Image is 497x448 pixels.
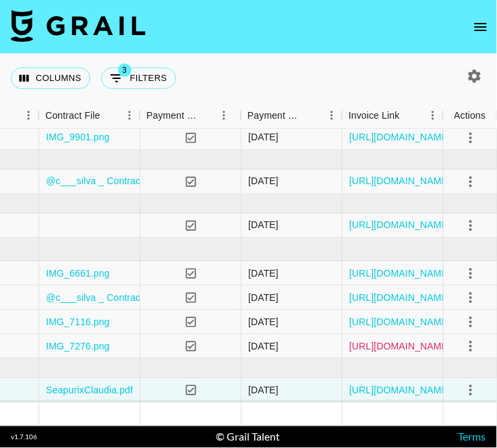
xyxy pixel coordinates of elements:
button: Sort [100,106,119,125]
button: select merge strategy [459,170,482,193]
div: 13/05/2025 [248,267,279,281]
a: IMG_7116.png [46,316,109,329]
a: @c___silva _ Contract Agreement - Soleil Collective (Coco & Eve).docx.pdf [46,175,369,188]
div: 13/05/2025 [248,219,279,232]
button: Sort [199,106,218,125]
a: Terms [459,430,486,443]
button: Menu [322,105,342,125]
a: IMG_7276.png [46,340,109,354]
div: 09/05/2025 [248,175,279,188]
button: Select columns [11,67,90,89]
div: Payment Sent [146,103,199,129]
div: 13/05/2025 [248,291,279,305]
a: [URL][DOMAIN_NAME] [349,267,451,281]
div: Payment Sent [140,103,241,129]
button: Menu [423,105,443,125]
a: [URL][DOMAIN_NAME] [349,384,451,397]
a: [URL][DOMAIN_NAME] [349,291,451,305]
button: select merge strategy [459,287,482,310]
button: select merge strategy [459,379,482,402]
div: 25/02/2025 [248,384,279,397]
button: select merge strategy [459,335,482,358]
div: 05/06/2025 [248,316,279,329]
button: Show filters [101,67,176,89]
button: Menu [119,105,140,125]
button: select merge strategy [459,214,482,237]
button: select merge strategy [459,311,482,334]
div: Invoice Link [342,103,443,129]
div: Contract File [45,103,100,129]
img: Grail Talent [11,9,146,42]
div: Invoice Link [349,103,400,129]
a: [URL][DOMAIN_NAME] [349,316,451,329]
button: Menu [18,105,38,125]
button: Sort [303,106,322,125]
button: open drawer [467,13,494,40]
div: Actions [455,103,486,129]
a: IMG_9901.png [46,131,109,144]
a: [URL][DOMAIN_NAME] [349,219,451,232]
button: Menu [214,105,234,125]
a: [URL][DOMAIN_NAME] [349,175,451,188]
div: © Grail Talent [216,430,280,444]
div: v 1.7.106 [11,433,37,442]
button: Sort [400,106,419,125]
div: 27/08/2025 [248,131,279,144]
span: 3 [118,63,131,77]
button: select merge strategy [459,262,482,285]
a: @c___silva _ Contract Agreement - Soleil Collective (Coco & Eve).docx.pdf [46,291,369,305]
div: Payment Sent Date [247,103,303,129]
a: IMG_6661.png [46,267,109,281]
a: [URL][DOMAIN_NAME] [349,131,451,144]
button: select merge strategy [459,126,482,149]
div: Actions [443,103,497,129]
a: [URL][DOMAIN_NAME] [349,340,451,354]
div: 23/05/2025 [248,340,279,354]
div: Contract File [38,103,140,129]
div: Payment Sent Date [241,103,342,129]
a: SeapurixClaudia.pdf [46,384,133,397]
